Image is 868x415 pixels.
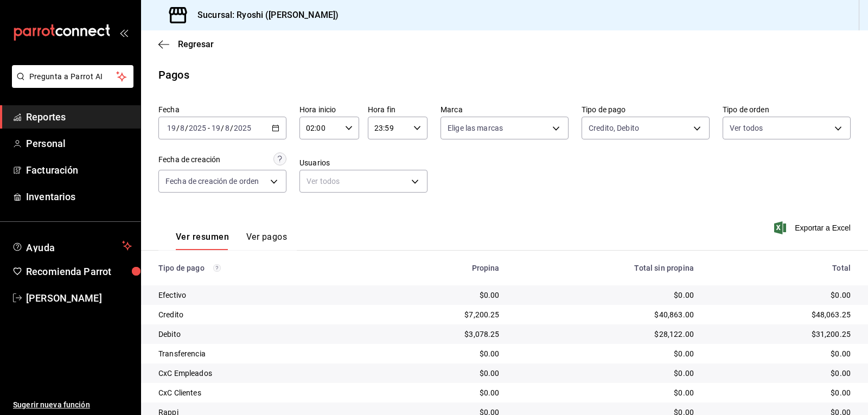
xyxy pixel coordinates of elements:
[26,189,132,204] span: Inventarios
[165,176,259,187] span: Fecha de creación de orden
[517,290,694,301] div: $0.00
[26,239,118,252] span: Ayuda
[711,329,851,340] div: $31,200.25
[167,124,176,132] input: --
[589,123,639,133] span: Credito, Debito
[29,71,117,82] span: Pregunta a Parrot AI
[373,329,500,340] div: $3,078.25
[176,232,229,250] button: Ver resumen
[158,154,220,165] div: Fecha de creación
[373,348,500,359] div: $0.00
[233,124,252,132] input: ----
[373,368,500,379] div: $0.00
[158,67,189,83] div: Pagos
[299,159,427,167] label: Usuarios
[158,329,356,340] div: Debito
[246,232,287,250] button: Ver pagos
[517,329,694,340] div: $28,122.00
[189,9,339,22] h3: Sucursal: Ryoshi ([PERSON_NAME])
[180,124,185,132] input: --
[373,264,500,272] div: Propina
[213,264,221,272] svg: Los pagos realizados con Pay y otras terminales son montos brutos.
[176,232,287,250] div: navigation tabs
[26,163,132,177] span: Facturación
[158,106,286,113] label: Fecha
[158,348,356,359] div: Transferencia
[26,110,132,124] span: Reportes
[517,368,694,379] div: $0.00
[441,106,569,113] label: Marca
[373,309,500,320] div: $7,200.25
[8,79,133,90] a: Pregunta a Parrot AI
[582,106,710,113] label: Tipo de pago
[373,290,500,301] div: $0.00
[158,387,356,398] div: CxC Clientes
[517,387,694,398] div: $0.00
[225,124,230,132] input: --
[188,124,207,132] input: ----
[711,290,851,301] div: $0.00
[158,290,356,301] div: Efectivo
[158,309,356,320] div: Credito
[299,106,359,113] label: Hora inicio
[26,136,132,151] span: Personal
[776,221,851,234] button: Exportar a Excel
[221,124,224,132] span: /
[730,123,763,133] span: Ver todos
[711,264,851,272] div: Total
[230,124,233,132] span: /
[517,348,694,359] div: $0.00
[176,124,180,132] span: /
[723,106,851,113] label: Tipo de orden
[211,124,221,132] input: --
[178,39,214,49] span: Regresar
[158,264,356,272] div: Tipo de pago
[158,368,356,379] div: CxC Empleados
[517,309,694,320] div: $40,863.00
[373,387,500,398] div: $0.00
[517,264,694,272] div: Total sin propina
[158,39,214,49] button: Regresar
[185,124,188,132] span: /
[26,291,132,305] span: [PERSON_NAME]
[119,28,128,37] button: open_drawer_menu
[711,368,851,379] div: $0.00
[13,399,132,411] span: Sugerir nueva función
[26,264,132,279] span: Recomienda Parrot
[208,124,210,132] span: -
[368,106,427,113] label: Hora fin
[448,123,503,133] span: Elige las marcas
[711,387,851,398] div: $0.00
[711,309,851,320] div: $48,063.25
[299,170,427,193] div: Ver todos
[12,65,133,88] button: Pregunta a Parrot AI
[711,348,851,359] div: $0.00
